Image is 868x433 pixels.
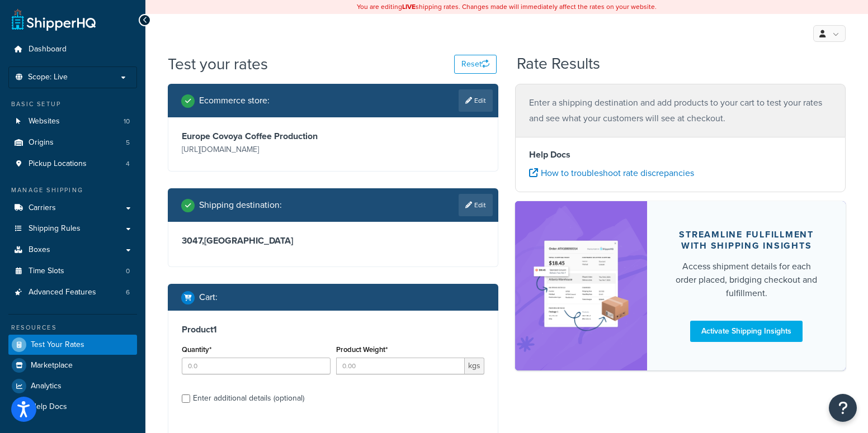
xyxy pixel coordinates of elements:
a: Pickup Locations4 [8,154,137,174]
a: Test Your Rates [8,335,137,355]
span: Advanced Features [29,288,96,297]
h1: Test your rates [168,53,268,75]
input: 0.00 [336,358,465,374]
li: Advanced Features [8,282,137,303]
span: Carriers [29,203,56,213]
div: Manage Shipping [8,185,137,195]
span: Origins [29,138,54,147]
span: Dashboard [29,45,67,54]
h3: Europe Covoya Coffee Production [182,131,331,142]
div: Access shipment details for each order placed, bridging checkout and fulfillment. [674,260,819,300]
a: Activate Shipping Insights [690,321,803,342]
a: Marketplace [8,355,137,375]
div: Enter additional details (optional) [193,391,304,406]
li: Pickup Locations [8,154,137,174]
a: Advanced Features6 [8,282,137,303]
span: Scope: Live [28,73,68,82]
h2: Ecommerce store : [199,96,270,106]
a: Edit [459,89,493,112]
h2: Shipping destination : [199,200,282,210]
h4: Help Docs [529,148,832,161]
p: Enter a shipping destination and add products to your cart to test your rates and see what your c... [529,95,832,126]
li: Websites [8,111,137,132]
div: Basic Setup [8,99,137,109]
span: Analytics [31,382,62,391]
button: Reset [454,55,497,74]
label: Product Weight* [336,345,388,354]
span: Help Docs [31,402,67,412]
a: Help Docs [8,397,137,417]
div: Streamline Fulfillment with Shipping Insights [674,229,819,251]
a: Edit [459,194,493,216]
span: Marketplace [31,361,73,370]
div: Resources [8,323,137,332]
span: Boxes [29,245,50,255]
li: Time Slots [8,261,137,282]
label: Quantity* [182,345,211,354]
a: Dashboard [8,39,137,60]
h2: Rate Results [517,55,600,73]
b: LIVE [402,2,416,12]
a: Time Slots0 [8,261,137,282]
span: Test Your Rates [31,340,84,350]
input: 0.0 [182,358,331,374]
img: feature-image-si-e24932ea9b9fcd0ff835db86be1ff8d589347e8876e1638d903ea230a36726be.png [532,218,630,353]
span: Websites [29,117,60,126]
span: 5 [126,138,130,147]
span: 6 [126,288,130,297]
span: Pickup Locations [29,159,87,169]
h3: Product 1 [182,324,484,335]
h3: 3047 , [GEOGRAPHIC_DATA] [182,235,484,246]
a: Carriers [8,198,137,218]
span: 10 [124,117,130,126]
h2: Cart : [199,292,218,302]
span: Time Slots [29,267,64,276]
p: [URL][DOMAIN_NAME] [182,142,331,158]
a: Shipping Rules [8,218,137,239]
a: How to troubleshoot rate discrepancies [529,166,694,179]
a: Websites10 [8,111,137,132]
li: Origins [8,132,137,153]
a: Analytics [8,376,137,396]
a: Boxes [8,240,137,260]
button: Open Resource Center [829,394,857,422]
span: Shipping Rules [29,224,81,234]
span: 0 [126,267,130,276]
span: kgs [465,358,484,374]
input: Enter additional details (optional) [182,394,190,403]
span: 4 [126,159,130,169]
a: Origins5 [8,132,137,153]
